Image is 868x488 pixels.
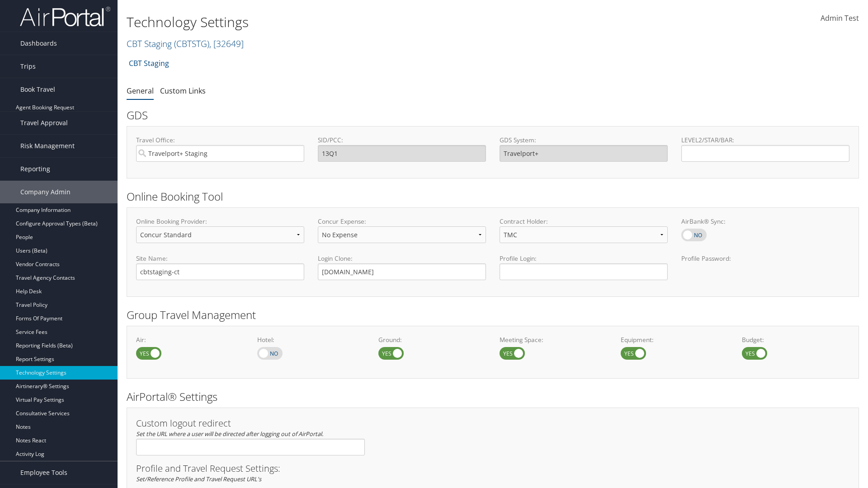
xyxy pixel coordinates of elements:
[378,335,486,344] label: Ground:
[127,38,244,50] a: CBT Staging
[20,55,36,78] span: Trips
[742,335,849,344] label: Budget:
[20,78,55,101] span: Book Travel
[20,112,68,134] span: Travel Approval
[127,108,852,123] h2: GDS
[621,335,728,344] label: Equipment:
[136,335,244,344] label: Air:
[160,86,206,96] a: Custom Links
[318,136,486,145] label: SID/PCC:
[20,135,75,157] span: Risk Management
[681,254,849,280] label: Profile Password:
[500,335,607,344] label: Meeting Space:
[174,38,209,50] span: ( CBTSTG )
[136,217,304,226] label: Online Booking Provider:
[127,389,859,404] h2: AirPortal® Settings
[136,254,304,263] label: Site Name:
[136,419,365,428] h3: Custom logout redirect
[500,263,668,280] input: Profile Login:
[136,430,323,438] em: Set the URL where a user will be directed after logging out of AirPortal.
[127,13,615,32] h1: Technology Settings
[318,217,486,226] label: Concur Expense:
[20,32,57,55] span: Dashboards
[127,307,859,323] h2: Group Travel Management
[821,13,859,23] span: Admin Test
[681,217,849,226] label: AirBank® Sync:
[20,158,50,180] span: Reporting
[127,86,154,96] a: General
[681,136,849,145] label: LEVEL2/STAR/BAR:
[209,38,244,50] span: , [ 32649 ]
[500,136,668,145] label: GDS System:
[20,181,71,203] span: Company Admin
[500,254,668,280] label: Profile Login:
[500,217,668,226] label: Contract Holder:
[136,475,261,483] em: Set/Reference Profile and Travel Request URL's
[681,229,707,241] label: AirBank® Sync
[318,254,486,263] label: Login Clone:
[257,335,365,344] label: Hotel:
[129,54,169,72] a: CBT Staging
[20,6,110,27] img: airportal-logo.png
[127,189,859,204] h2: Online Booking Tool
[136,464,849,473] h3: Profile and Travel Request Settings:
[821,5,859,33] a: Admin Test
[20,461,67,484] span: Employee Tools
[136,136,304,145] label: Travel Office:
